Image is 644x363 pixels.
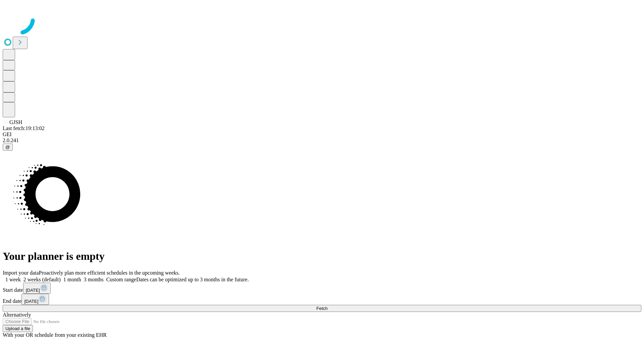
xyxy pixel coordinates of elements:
[3,270,39,276] span: Import your data
[21,294,49,305] button: [DATE]
[316,306,327,311] span: Fetch
[9,119,22,125] span: GJSH
[3,131,641,137] div: GEI
[26,288,40,293] span: [DATE]
[3,125,45,131] span: Last fetch: 19:13:02
[3,144,13,151] button: @
[84,277,104,282] span: 3 months
[3,283,641,294] div: Start date
[3,325,33,332] button: Upload a file
[3,312,31,318] span: Alternatively
[24,299,38,304] span: [DATE]
[5,277,21,282] span: 1 week
[23,277,61,282] span: 2 weeks (default)
[106,277,136,282] span: Custom range
[3,294,641,305] div: End date
[3,332,107,338] span: With your OR schedule from your existing EHR
[63,277,81,282] span: 1 month
[5,145,10,150] span: @
[39,270,180,276] span: Proactively plan more efficient schedules in the upcoming weeks.
[3,305,641,312] button: Fetch
[3,250,641,263] h1: Your planner is empty
[136,277,249,282] span: Dates can be optimized up to 3 months in the future.
[23,283,51,294] button: [DATE]
[3,137,641,144] div: 2.0.241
